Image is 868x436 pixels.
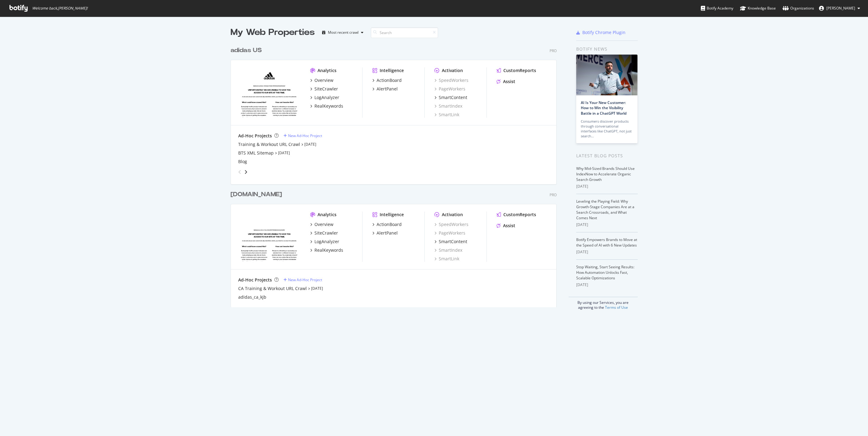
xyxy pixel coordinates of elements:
[434,103,462,109] a: SmartIndex
[380,67,404,74] div: Intelligence
[314,86,338,92] div: SiteCrawler
[581,119,633,139] div: Consumers discover products through conversational interfaces like ChatGPT, not just search…
[582,29,626,36] div: Botify Chrome Plugin
[434,239,467,245] a: SmartContent
[434,221,468,228] a: SpeedWorkers
[434,256,459,262] a: SmartLink
[497,212,536,218] a: CustomReports
[236,167,244,177] div: angle-left
[377,230,398,236] div: AlertPanel
[576,222,638,228] div: [DATE]
[310,247,343,253] a: RealKeywords
[238,150,274,156] a: BTS XML Sitemap
[231,39,562,307] div: grid
[278,150,290,155] a: [DATE]
[310,103,343,109] a: RealKeywords
[434,77,468,83] a: SpeedWorkers
[503,78,515,85] div: Assist
[231,190,282,199] div: [DOMAIN_NAME]
[576,55,637,95] img: AI Is Your New Customer: How to Win the Visibility Battle in a ChatGPT World
[311,286,323,291] a: [DATE]
[314,94,339,101] div: LogAnalyzer
[434,230,465,236] a: PageWorkers
[701,5,733,11] div: Botify Academy
[377,77,402,83] div: ActionBoard
[442,67,463,74] div: Activation
[231,190,284,199] a: [DOMAIN_NAME]
[314,221,333,228] div: Overview
[569,297,638,310] div: By using our Services, you are agreeing to the
[434,112,459,118] a: SmartLink
[372,230,398,236] a: AlertPanel
[434,94,467,101] a: SmartContent
[576,282,638,288] div: [DATE]
[238,141,300,147] div: Training & Workout URL Crawl
[238,277,272,283] div: Ad-Hoc Projects
[550,192,557,197] div: Pro
[310,239,339,245] a: LogAnalyzer
[503,67,536,74] div: CustomReports
[439,239,467,245] div: SmartContent
[288,133,322,138] div: New Ad-Hoc Project
[434,247,462,253] a: SmartIndex
[576,249,638,255] div: [DATE]
[314,77,333,83] div: Overview
[32,6,88,11] span: Welcome back, [PERSON_NAME] !
[314,247,343,253] div: RealKeywords
[238,159,247,165] a: Blog
[576,166,635,182] a: Why Mid-Sized Brands Should Use IndexNow to Accelerate Organic Search Growth
[442,212,463,218] div: Activation
[231,26,315,39] div: My Web Properties
[576,46,638,52] div: Botify news
[576,264,634,281] a: Stop Waiting, Start Seeing Results: How Automation Unlocks Fast, Scalable Optimizations
[380,212,404,218] div: Intelligence
[372,77,402,83] a: ActionBoard
[238,212,300,261] img: adidas.ca
[238,133,272,139] div: Ad-Hoc Projects
[231,46,262,55] div: adidas US
[238,294,266,300] a: adidas_ca_kjb
[238,67,300,117] img: adidas.com/us
[372,86,398,92] a: AlertPanel
[439,94,467,101] div: SmartContent
[550,48,557,53] div: Pro
[434,86,465,92] a: PageWorkers
[320,28,366,37] button: Most recent crawl
[814,3,865,13] button: [PERSON_NAME]
[284,133,322,138] a: New Ad-Hoc Project
[503,212,536,218] div: CustomReports
[377,86,398,92] div: AlertPanel
[371,27,438,38] input: Search
[310,94,339,101] a: LogAnalyzer
[314,103,343,109] div: RealKeywords
[244,169,248,175] div: angle-right
[318,67,336,74] div: Analytics
[284,277,322,282] a: New Ad-Hoc Project
[576,237,637,248] a: Botify Empowers Brands to Move at the Speed of AI with 6 New Updates
[576,152,638,159] div: Latest Blog Posts
[310,221,333,228] a: Overview
[238,285,307,292] a: CA Training & Workout URL Crawl
[310,86,338,92] a: SiteCrawler
[605,305,628,310] a: Terms of Use
[581,100,626,116] a: AI Is Your New Customer: How to Win the Visibility Battle in a ChatGPT World
[372,221,402,228] a: ActionBoard
[783,5,814,11] div: Organizations
[740,5,776,11] div: Knowledge Base
[288,277,322,282] div: New Ad-Hoc Project
[310,77,333,83] a: Overview
[497,223,515,229] a: Assist
[328,31,359,34] div: Most recent crawl
[576,29,626,36] a: Botify Chrome Plugin
[231,46,264,55] a: adidas US
[314,239,339,245] div: LogAnalyzer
